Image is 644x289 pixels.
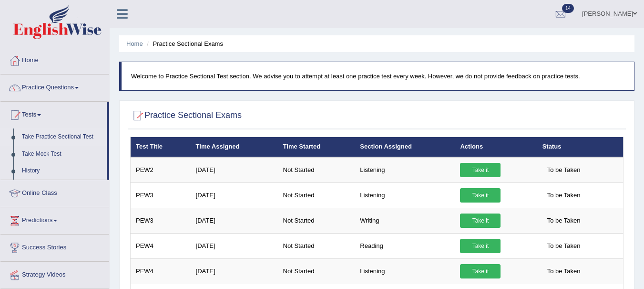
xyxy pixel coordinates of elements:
[542,239,585,253] span: To be Taken
[0,262,109,286] a: Strategy Videos
[0,102,107,126] a: Tests
[191,137,278,157] th: Time Assigned
[355,137,455,157] th: Section Assigned
[278,137,355,157] th: Time Started
[355,208,455,233] td: Writing
[542,264,585,278] span: To be Taken
[191,233,278,258] td: [DATE]
[131,157,191,183] td: PEW2
[355,233,455,258] td: Reading
[278,233,355,258] td: Not Started
[0,207,109,231] a: Predictions
[126,40,143,47] a: Home
[355,157,455,183] td: Listening
[131,182,191,208] td: PEW3
[131,208,191,233] td: PEW3
[131,258,191,284] td: PEW4
[191,182,278,208] td: [DATE]
[355,182,455,208] td: Listening
[131,72,624,81] p: Welcome to Practice Sectional Test section. We advise you to attempt at least one practice test e...
[542,214,585,228] span: To be Taken
[0,75,109,98] a: Practice Questions
[460,163,501,177] a: Take it
[460,239,501,253] a: Take it
[191,208,278,233] td: [DATE]
[18,162,107,180] a: History
[562,4,574,13] span: 14
[18,128,107,146] a: Take Practice Sectional Test
[131,137,191,157] th: Test Title
[542,163,585,177] span: To be Taken
[131,233,191,258] td: PEW4
[460,188,501,203] a: Take it
[537,137,624,157] th: Status
[278,208,355,233] td: Not Started
[130,108,242,123] h2: Practice Sectional Exams
[460,214,501,228] a: Take it
[144,39,223,48] li: Practice Sectional Exams
[278,182,355,208] td: Not Started
[18,146,107,163] a: Take Mock Test
[455,137,537,157] th: Actions
[191,258,278,284] td: [DATE]
[460,264,501,278] a: Take it
[355,258,455,284] td: Listening
[191,157,278,183] td: [DATE]
[0,180,109,204] a: Online Class
[278,258,355,284] td: Not Started
[0,235,109,258] a: Success Stories
[278,157,355,183] td: Not Started
[0,47,109,71] a: Home
[542,188,585,203] span: To be Taken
